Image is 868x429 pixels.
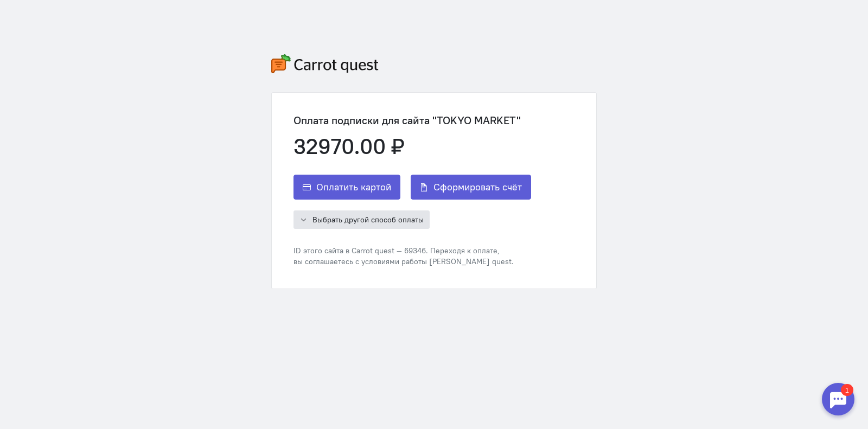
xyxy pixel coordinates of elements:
[293,114,531,126] div: Оплата подписки для сайта "TOKYO MARKET"
[293,245,531,267] div: ID этого сайта в Carrot quest — 69346. Переходя к оплате, вы соглашаетесь с условиями работы [PER...
[293,210,430,229] button: Выбрать другой способ оплаты
[24,7,37,18] div: 1
[312,215,424,225] span: Выбрать другой способ оплаты
[433,181,522,194] span: Сформировать счёт
[411,175,531,200] button: Сформировать счёт
[293,135,531,158] div: 32970.00 ₽
[293,175,400,200] button: Оплатить картой
[271,54,379,73] img: carrot-quest-logo.svg
[316,181,391,194] span: Оплатить картой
